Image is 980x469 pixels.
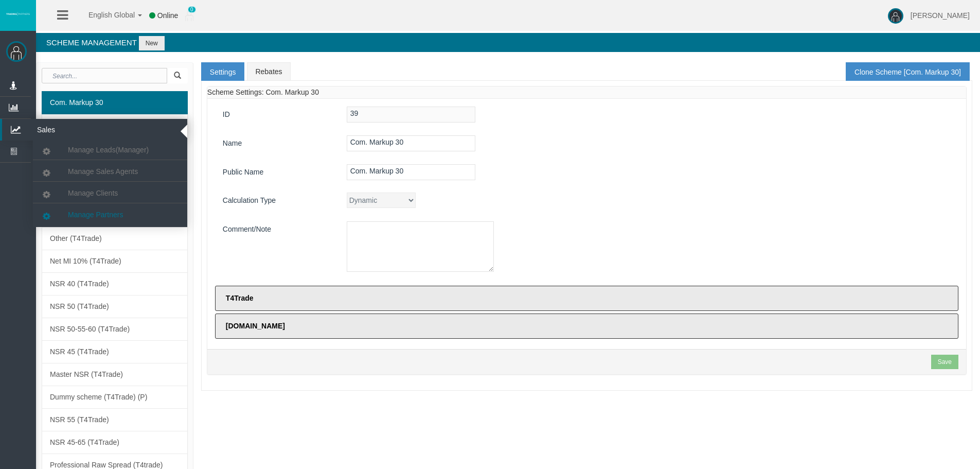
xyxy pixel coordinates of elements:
span: English Global [75,11,135,19]
span: NSR 45-65 (T4Trade) [50,438,119,446]
a: Manage Partners [33,205,187,224]
span: Scheme Management [46,38,137,47]
a: Manage Clients [33,184,187,202]
span: Sales [29,119,130,141]
span: Dummy scheme (T4Trade) (P) [50,393,147,401]
label: T4Trade [215,286,958,311]
label: Name [215,135,339,151]
span: NSR 40 (T4Trade) [50,280,109,288]
span: Net MI 10% (T4Trade) [50,257,121,265]
button: New [139,36,165,50]
span: Professional Raw Spread (T4trade) [50,461,163,469]
span: Manage Leads(Manager) [68,146,149,154]
a: Clone Scheme [Com. Markup 30] [846,62,970,81]
label: Calculation Type [215,193,339,209]
span: Manage Sales Agents [68,167,138,176]
a: Manage Leads(Manager) [33,141,187,159]
label: Public Name [215,164,339,180]
span: NSR 50 (T4Trade) [50,302,109,310]
span: Master NSR (T4Trade) [50,370,123,378]
a: Manage Sales Agents [33,162,187,181]
a: Settings [201,62,245,81]
label: [DOMAIN_NAME] [215,314,958,339]
span: Com. Markup 30 [50,98,103,107]
span: [PERSON_NAME] [911,11,970,20]
img: logo.svg [5,12,31,16]
img: user_small.png [185,11,193,21]
span: Manage Partners [68,211,123,219]
a: Rebates [247,62,290,81]
label: ID [215,107,339,123]
a: Sales [2,119,187,141]
span: NSR 55 (T4Trade) [50,415,109,424]
span: Online [157,11,178,20]
span: NSR 50-55-60 (T4Trade) [50,325,130,333]
span: Scheme Settings: [207,88,264,96]
label: Comment/Note [215,221,339,237]
span: 0 [188,6,196,13]
span: Com. Markup 30 [265,88,318,96]
span: Other (T4Trade) [50,234,102,242]
input: Search... [42,68,167,83]
span: Manage Clients [68,189,118,197]
span: NSR 45 (T4Trade) [50,348,109,356]
img: user-image [888,8,903,24]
